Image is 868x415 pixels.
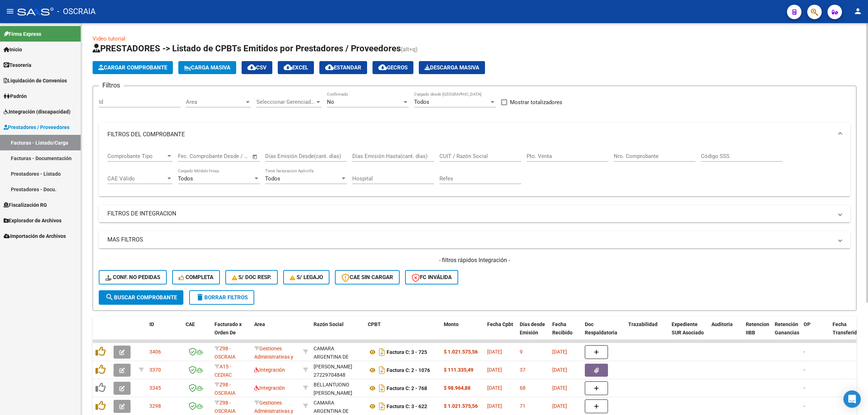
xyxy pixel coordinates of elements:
span: Retención Ganancias [775,321,799,335]
span: Firma Express [4,30,41,38]
span: 37 [520,367,526,373]
h4: - filtros rápidos Integración - [99,256,850,264]
span: Seleccionar Gerenciador [256,99,315,105]
datatable-header-cell: Trazabilidad [625,317,669,348]
button: Gecros [373,61,413,74]
span: Descarga Masiva [425,64,479,71]
span: [DATE] [487,403,502,409]
span: - [804,403,805,409]
span: 3345 [149,385,161,391]
mat-panel-title: MAS FILTROS [107,236,833,244]
span: Padrón [4,92,27,100]
span: No [327,99,334,105]
span: Prestadores / Proveedores [4,123,69,131]
i: Descargar documento [377,401,387,412]
span: Todos [265,175,280,182]
button: CSV [242,61,272,74]
span: Buscar Comprobante [105,294,177,301]
span: [DATE] [487,385,502,391]
h3: Filtros [99,80,124,90]
mat-icon: search [105,293,114,301]
datatable-header-cell: Monto [441,317,484,348]
span: Carga Masiva [184,64,230,71]
button: Cargar Comprobante [93,61,173,74]
span: [DATE] [552,403,567,409]
span: S/ legajo [290,274,323,281]
strong: $ 1.021.575,56 [444,403,478,409]
div: Open Intercom Messenger [843,390,861,408]
span: 3298 [149,403,161,409]
datatable-header-cell: Retención Ganancias [772,317,801,348]
button: FC Inválida [405,270,458,284]
span: Integración [254,367,285,373]
span: Fecha Recibido [552,321,573,335]
button: Buscar Comprobante [99,290,183,305]
span: CAE SIN CARGAR [341,274,393,281]
button: Conf. no pedidas [99,270,167,284]
div: BELLANTUONO [PERSON_NAME] [314,381,362,397]
span: Explorador de Archivos [4,217,61,224]
span: Conf. no pedidas [105,274,160,281]
span: Fiscalización RG [4,201,47,209]
span: Gestiones Administrativas y Otros [254,346,293,368]
div: 30716109972 [314,345,362,360]
button: S/ legajo [283,270,329,284]
datatable-header-cell: Días desde Emisión [517,317,549,348]
span: Gecros [378,64,408,71]
strong: Factura C: 3 - 622 [387,403,427,409]
div: 27229704848 [314,363,362,378]
datatable-header-cell: ID [146,317,183,348]
span: (alt+q) [401,46,418,53]
span: 9 [520,349,523,355]
span: 68 [520,385,526,391]
strong: $ 111.335,49 [444,367,473,373]
span: [DATE] [552,385,567,391]
mat-icon: person [854,7,862,16]
span: Z98 - OSCRAIA [214,346,235,360]
span: Monto [444,321,459,327]
mat-icon: cloud_download [284,63,292,72]
span: Fecha Cpbt [487,321,513,327]
mat-icon: cloud_download [325,63,334,72]
i: Descargar documento [377,364,387,376]
span: Comprobante Tipo [107,153,166,159]
span: Area [186,99,244,105]
input: Fecha inicio [178,153,207,159]
strong: Factura C: 3 - 725 [387,349,427,355]
span: Fecha Transferido [833,321,860,335]
span: EXCEL [284,64,308,71]
datatable-header-cell: Fecha Cpbt [484,317,517,348]
span: Auditoria [711,321,733,327]
datatable-header-cell: Fecha Recibido [549,317,582,348]
datatable-header-cell: Auditoria [709,317,743,348]
mat-expansion-panel-header: FILTROS DE INTEGRACION [99,205,850,222]
span: Días desde Emisión [520,321,545,335]
span: Borrar Filtros [196,294,248,301]
span: Z98 - OSCRAIA [214,400,235,414]
datatable-header-cell: Facturado x Orden De [212,317,251,348]
mat-icon: delete [196,293,204,301]
button: Open calendar [251,153,259,161]
button: CAE SIN CARGAR [335,270,400,284]
span: Cargar Comprobante [98,64,167,71]
datatable-header-cell: CAE [183,317,212,348]
span: [DATE] [487,367,502,373]
mat-panel-title: FILTROS DE INTEGRACION [107,210,833,218]
button: EXCEL [278,61,314,74]
span: A15 - CEDIAC [214,364,232,378]
div: CAMARA ARGENTINA DE DESARROLLADORES DE SOFTWARE INDEPENDIENTES [314,345,362,386]
span: 3406 [149,349,161,355]
span: Z98 - OSCRAIA [214,382,235,396]
span: Liquidación de Convenios [4,77,67,85]
span: CAE [186,321,195,327]
span: Razón Social [314,321,344,327]
app-download-masive: Descarga masiva de comprobantes (adjuntos) [419,61,485,74]
i: Descargar documento [377,346,387,358]
span: Trazabilidad [628,321,658,327]
span: Integración [254,385,285,391]
span: - OSCRAIA [57,4,95,20]
datatable-header-cell: Area [251,317,300,348]
mat-panel-title: FILTROS DEL COMPROBANTE [107,131,833,138]
span: FC Inválida [412,274,452,281]
span: [DATE] [552,367,567,373]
